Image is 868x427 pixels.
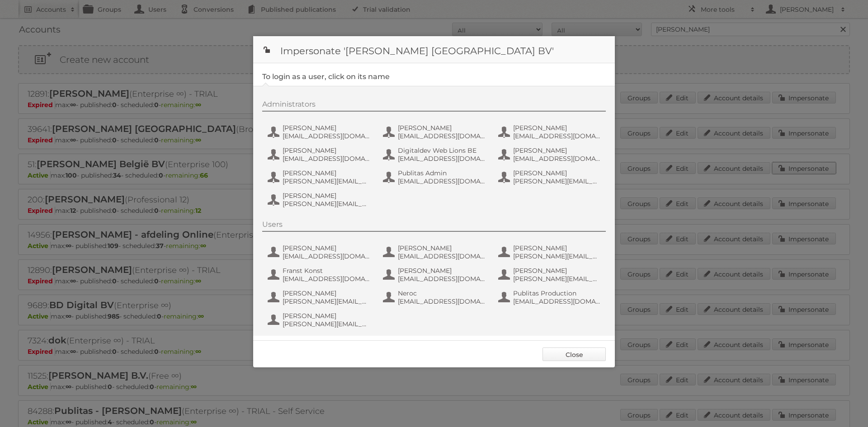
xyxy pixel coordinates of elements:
[513,146,601,155] span: [PERSON_NAME]
[497,288,604,306] button: Publitas Production [EMAIL_ADDRESS][DOMAIN_NAME]
[382,168,488,186] button: Publitas Admin [EMAIL_ADDRESS][DOMAIN_NAME]
[267,191,373,209] button: [PERSON_NAME] [PERSON_NAME][EMAIL_ADDRESS][DOMAIN_NAME]
[513,297,601,305] span: [EMAIL_ADDRESS][DOMAIN_NAME]
[513,289,601,297] span: Publitas Production
[267,168,373,186] button: [PERSON_NAME] [PERSON_NAME][EMAIL_ADDRESS][DOMAIN_NAME]
[283,320,370,328] span: [PERSON_NAME][EMAIL_ADDRESS][DOMAIN_NAME]
[283,312,370,320] span: [PERSON_NAME]
[382,243,488,261] button: [PERSON_NAME] [EMAIL_ADDRESS][DOMAIN_NAME]
[398,252,486,260] span: [EMAIL_ADDRESS][DOMAIN_NAME]
[497,168,604,186] button: [PERSON_NAME] [PERSON_NAME][EMAIL_ADDRESS][DOMAIN_NAME]
[253,36,615,63] h1: Impersonate '[PERSON_NAME] [GEOGRAPHIC_DATA] BV'
[267,145,373,164] button: [PERSON_NAME] [EMAIL_ADDRESS][DOMAIN_NAME]
[542,347,606,361] a: Close
[283,169,370,177] span: [PERSON_NAME]
[398,132,486,140] span: [EMAIL_ADDRESS][DOMAIN_NAME]
[267,123,373,141] button: [PERSON_NAME] [EMAIL_ADDRESS][DOMAIN_NAME]
[382,145,488,164] button: Digitaldev Web Lions BE [EMAIL_ADDRESS][DOMAIN_NAME]
[382,123,488,141] button: [PERSON_NAME] [EMAIL_ADDRESS][DOMAIN_NAME]
[513,177,601,185] span: [PERSON_NAME][EMAIL_ADDRESS][DOMAIN_NAME]
[283,275,370,283] span: [EMAIL_ADDRESS][DOMAIN_NAME]
[513,252,601,260] span: [PERSON_NAME][EMAIL_ADDRESS][DOMAIN_NAME]
[382,288,488,306] button: Neroc [EMAIL_ADDRESS][DOMAIN_NAME]
[497,243,604,261] button: [PERSON_NAME] [PERSON_NAME][EMAIL_ADDRESS][DOMAIN_NAME]
[262,220,606,232] div: Users
[267,266,373,284] button: Franst Konst [EMAIL_ADDRESS][DOMAIN_NAME]
[283,267,370,275] span: Franst Konst
[262,72,390,81] legend: To login as a user, click on its name
[398,155,486,163] span: [EMAIL_ADDRESS][DOMAIN_NAME]
[398,267,486,275] span: [PERSON_NAME]
[283,124,370,132] span: [PERSON_NAME]
[262,100,606,112] div: Administrators
[398,124,486,132] span: [PERSON_NAME]
[497,145,604,164] button: [PERSON_NAME] [EMAIL_ADDRESS][DOMAIN_NAME]
[267,311,373,329] button: [PERSON_NAME] [PERSON_NAME][EMAIL_ADDRESS][DOMAIN_NAME]
[283,200,370,208] span: [PERSON_NAME][EMAIL_ADDRESS][DOMAIN_NAME]
[398,275,486,283] span: [EMAIL_ADDRESS][DOMAIN_NAME]
[283,146,370,155] span: [PERSON_NAME]
[513,124,601,132] span: [PERSON_NAME]
[283,192,370,200] span: [PERSON_NAME]
[283,155,370,163] span: [EMAIL_ADDRESS][DOMAIN_NAME]
[497,123,604,141] button: [PERSON_NAME] [EMAIL_ADDRESS][DOMAIN_NAME]
[398,169,486,177] span: Publitas Admin
[398,177,486,185] span: [EMAIL_ADDRESS][DOMAIN_NAME]
[283,244,370,252] span: [PERSON_NAME]
[398,244,486,252] span: [PERSON_NAME]
[513,132,601,140] span: [EMAIL_ADDRESS][DOMAIN_NAME]
[283,252,370,260] span: [EMAIL_ADDRESS][DOMAIN_NAME]
[497,266,604,284] button: [PERSON_NAME] [PERSON_NAME][EMAIL_ADDRESS][DOMAIN_NAME]
[513,267,601,275] span: [PERSON_NAME]
[382,266,488,284] button: [PERSON_NAME] [EMAIL_ADDRESS][DOMAIN_NAME]
[513,169,601,177] span: [PERSON_NAME]
[513,275,601,283] span: [PERSON_NAME][EMAIL_ADDRESS][DOMAIN_NAME]
[267,288,373,306] button: [PERSON_NAME] [PERSON_NAME][EMAIL_ADDRESS][DOMAIN_NAME]
[513,155,601,163] span: [EMAIL_ADDRESS][DOMAIN_NAME]
[267,243,373,261] button: [PERSON_NAME] [EMAIL_ADDRESS][DOMAIN_NAME]
[398,289,486,297] span: Neroc
[283,289,370,297] span: [PERSON_NAME]
[283,297,370,305] span: [PERSON_NAME][EMAIL_ADDRESS][DOMAIN_NAME]
[398,146,486,155] span: Digitaldev Web Lions BE
[283,132,370,140] span: [EMAIL_ADDRESS][DOMAIN_NAME]
[398,297,486,305] span: [EMAIL_ADDRESS][DOMAIN_NAME]
[283,177,370,185] span: [PERSON_NAME][EMAIL_ADDRESS][DOMAIN_NAME]
[513,244,601,252] span: [PERSON_NAME]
